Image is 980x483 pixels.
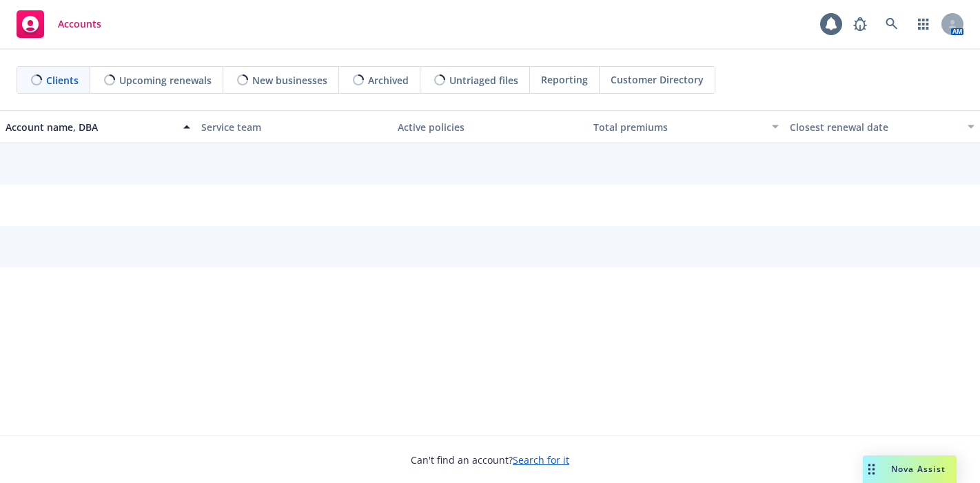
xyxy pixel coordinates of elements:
button: Total premiums [588,110,784,143]
a: Switch app [910,10,937,38]
span: Accounts [58,19,101,30]
button: Service team [196,110,391,143]
div: Service team [201,120,386,134]
span: New businesses [252,73,327,88]
span: Clients [46,73,79,88]
a: Accounts [11,5,107,43]
button: Active policies [392,110,588,143]
span: Archived [368,73,409,88]
div: Account name, DBA [6,120,175,134]
span: Nova Assist [891,463,946,475]
div: Total premiums [593,120,763,134]
a: Report a Bug [846,10,874,38]
a: Search for it [513,453,569,466]
span: Reporting [541,72,588,87]
span: Can't find an account? [411,453,569,467]
div: Active policies [398,120,582,134]
button: Nova Assist [863,455,957,483]
div: Drag to move [863,455,880,483]
span: Upcoming renewals [119,73,212,88]
span: Untriaged files [449,73,518,88]
button: Closest renewal date [784,110,980,143]
span: Customer Directory [611,72,704,87]
div: Closest renewal date [790,120,959,134]
a: Search [878,10,906,38]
